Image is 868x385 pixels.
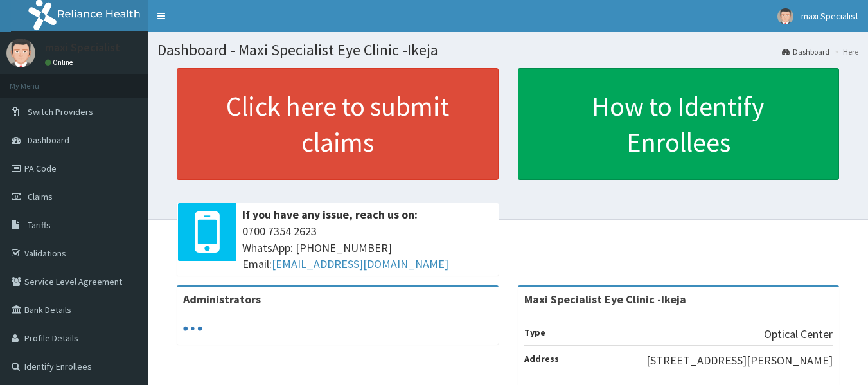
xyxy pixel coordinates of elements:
b: If you have any issue, reach us on: [242,207,418,222]
span: maxi Specialist [801,10,858,22]
a: How to Identify Enrollees [518,68,840,180]
svg: audio-loading [183,319,202,338]
p: [STREET_ADDRESS][PERSON_NAME] [646,352,833,369]
span: Tariffs [28,219,51,231]
p: maxi Specialist [45,42,120,53]
b: Administrators [183,292,261,307]
b: Type [524,327,545,338]
a: Dashboard [782,46,829,57]
img: User Image [6,39,35,67]
b: Address [524,353,559,364]
a: Click here to submit claims [177,68,499,180]
strong: Maxi Specialist Eye Clinic -Ikeja [524,292,686,307]
span: Switch Providers [28,106,93,118]
span: 0700 7354 2623 WhatsApp: [PHONE_NUMBER] Email: [242,223,492,273]
p: Optical Center [764,326,833,343]
a: [EMAIL_ADDRESS][DOMAIN_NAME] [272,256,448,271]
img: User Image [777,8,793,24]
span: Claims [28,191,53,202]
li: Here [831,46,858,57]
span: Dashboard [28,134,69,146]
a: Online [45,58,76,67]
h1: Dashboard - Maxi Specialist Eye Clinic -Ikeja [157,42,858,58]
